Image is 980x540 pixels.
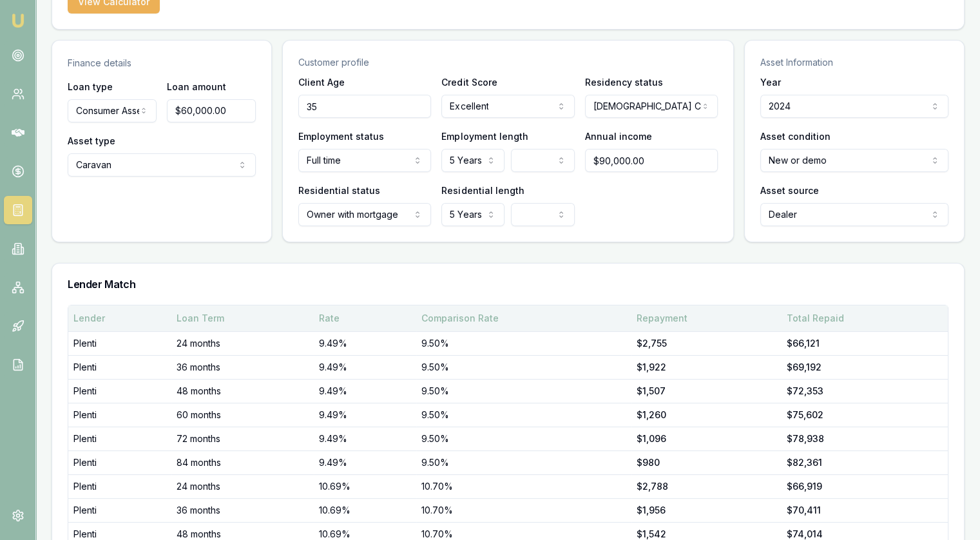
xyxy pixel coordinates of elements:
[416,498,631,522] td: 10.70%
[171,474,314,498] td: 24 months
[637,337,776,350] div: $2,755
[637,312,776,325] div: Repayment
[637,480,776,493] div: $2,788
[171,331,314,355] td: 24 months
[171,498,314,522] td: 36 months
[787,409,943,421] div: $75,602
[637,456,776,469] div: $980
[68,450,171,474] td: Plenti
[298,77,345,88] label: Client Age
[314,450,417,474] td: 9.49%
[167,81,226,92] label: Loan amount
[68,379,171,403] td: Plenti
[167,99,256,122] input: $
[416,427,631,450] td: 9.50%
[416,474,631,498] td: 10.70%
[787,312,943,325] div: Total Repaid
[416,450,631,474] td: 9.50%
[787,361,943,374] div: $69,192
[314,474,417,498] td: 10.69%
[314,427,417,450] td: 9.49%
[441,131,528,142] label: Employment length
[637,361,776,374] div: $1,922
[314,379,417,403] td: 9.49%
[441,185,524,196] label: Residential length
[637,504,776,517] div: $1,956
[637,385,776,398] div: $1,507
[171,427,314,450] td: 72 months
[68,355,171,379] td: Plenti
[760,185,819,196] label: Asset source
[68,474,171,498] td: Plenti
[298,131,384,142] label: Employment status
[68,135,115,146] label: Asset type
[760,56,948,69] p: Asset Information
[760,77,781,88] label: Year
[314,355,417,379] td: 9.49%
[787,504,943,517] div: $70,411
[314,403,417,427] td: 9.49%
[171,403,314,427] td: 60 months
[585,149,718,172] input: $
[171,355,314,379] td: 36 months
[68,56,256,71] p: Finance details
[421,312,626,325] div: Comparison Rate
[787,432,943,445] div: $78,938
[787,385,943,398] div: $72,353
[298,185,380,196] label: Residential status
[298,56,718,69] p: Customer profile
[787,337,943,350] div: $66,121
[416,379,631,403] td: 9.50%
[68,331,171,355] td: Plenti
[637,432,776,445] div: $1,096
[177,312,309,325] div: Loan Term
[68,403,171,427] td: Plenti
[68,81,113,92] label: Loan type
[68,279,948,289] h3: Lender Match
[68,498,171,522] td: Plenti
[68,427,171,450] td: Plenti
[441,77,497,88] label: Credit Score
[314,498,417,522] td: 10.69%
[637,409,776,421] div: $1,260
[171,450,314,474] td: 84 months
[787,456,943,469] div: $82,361
[319,312,412,325] div: Rate
[416,355,631,379] td: 9.50%
[314,331,417,355] td: 9.49%
[585,77,663,88] label: Residency status
[787,480,943,493] div: $66,919
[73,312,166,325] div: Lender
[171,379,314,403] td: 48 months
[585,131,652,142] label: Annual income
[416,403,631,427] td: 9.50%
[10,13,26,28] img: emu-icon-u.png
[760,131,831,142] label: Asset condition
[416,331,631,355] td: 9.50%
